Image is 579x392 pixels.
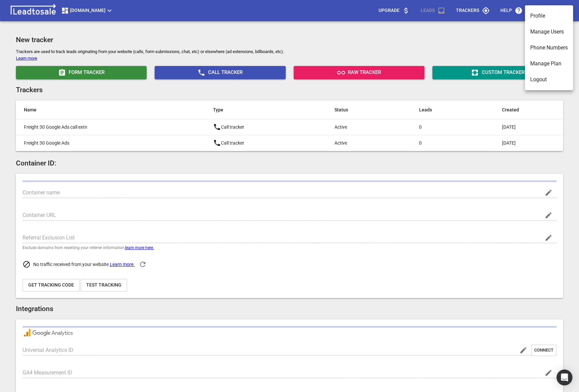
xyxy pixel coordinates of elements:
[525,72,573,88] li: Logout
[525,56,573,72] li: Manage Plan
[556,369,572,385] div: Open Intercom Messenger
[525,24,573,40] li: Manage Users
[525,40,573,56] li: Phone Numbers
[525,8,573,24] li: Profile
